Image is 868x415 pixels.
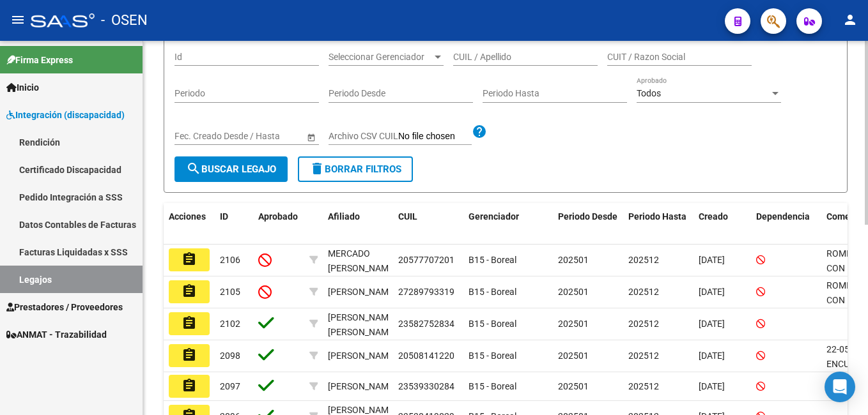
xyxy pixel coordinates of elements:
[628,255,659,265] span: 202512
[182,283,197,299] mat-icon: assignment
[469,287,516,297] span: B15 - Boreal
[398,255,454,265] span: 20577707201
[328,310,396,340] div: [PERSON_NAME] [PERSON_NAME]
[10,12,26,27] mat-icon: menu
[558,211,617,222] span: Periodo Desde
[174,156,288,182] button: Buscar Legajo
[699,287,725,297] span: [DATE]
[558,255,589,265] span: 202501
[756,211,810,222] span: Dependencia
[699,319,725,329] span: [DATE]
[6,300,123,314] span: Prestadores / Proveedores
[393,203,463,245] datatable-header-cell: CUIL
[328,379,396,394] div: [PERSON_NAME]
[694,203,751,245] datatable-header-cell: Creado
[329,52,432,63] span: Seleccionar Gerenciador
[558,319,589,329] span: 202501
[309,163,401,175] span: Borrar Filtros
[220,287,240,297] span: 2105
[842,12,858,27] mat-icon: person
[6,80,39,94] span: Inicio
[220,211,228,222] span: ID
[328,211,360,222] span: Afiliado
[558,381,589,391] span: 202501
[220,381,240,391] span: 2097
[253,203,304,245] datatable-header-cell: Aprobado
[628,287,659,297] span: 202512
[6,108,125,122] span: Integración (discapacidad)
[169,211,206,222] span: Acciones
[463,203,553,245] datatable-header-cell: Gerenciador
[174,131,221,142] input: Fecha inicio
[699,255,725,265] span: [DATE]
[623,203,694,245] datatable-header-cell: Periodo Hasta
[182,315,197,331] mat-icon: assignment
[220,319,240,329] span: 2102
[309,161,325,176] mat-icon: delete
[398,211,417,222] span: CUIL
[699,351,725,361] span: [DATE]
[469,381,516,391] span: B15 - Boreal
[164,203,215,245] datatable-header-cell: Acciones
[186,163,276,175] span: Buscar Legajo
[699,381,725,391] span: [DATE]
[182,252,197,267] mat-icon: assignment
[298,156,413,182] button: Borrar Filtros
[182,378,197,393] mat-icon: assignment
[304,130,318,144] button: Open calendar
[699,211,728,222] span: Creado
[101,6,148,34] span: - OSEN
[6,53,73,67] span: Firma Express
[628,381,659,391] span: 202512
[628,319,659,329] span: 202512
[469,319,516,329] span: B15 - Boreal
[220,255,240,265] span: 2106
[328,349,396,363] div: [PERSON_NAME]
[258,211,298,222] span: Aprobado
[186,161,201,176] mat-icon: search
[628,211,686,222] span: Periodo Hasta
[328,285,396,299] div: [PERSON_NAME]
[328,246,396,276] div: MERCADO [PERSON_NAME]
[469,351,516,361] span: B15 - Boreal
[637,88,661,98] span: Todos
[398,287,454,297] span: 27289793319
[553,203,623,245] datatable-header-cell: Periodo Desde
[398,351,454,361] span: 20508141220
[182,347,197,363] mat-icon: assignment
[329,131,398,141] span: Archivo CSV CUIL
[232,131,295,142] input: Fecha fin
[469,255,516,265] span: B15 - Boreal
[469,211,519,222] span: Gerenciador
[558,287,589,297] span: 202501
[398,381,454,391] span: 23539330284
[398,131,472,142] input: Archivo CSV CUIL
[751,203,821,245] datatable-header-cell: Dependencia
[472,124,487,139] mat-icon: help
[6,328,107,342] span: ANMAT - Trazabilidad
[628,351,659,361] span: 202512
[398,319,454,329] span: 23582752834
[558,351,589,361] span: 202501
[215,203,253,245] datatable-header-cell: ID
[323,203,393,245] datatable-header-cell: Afiliado
[220,351,240,361] span: 2098
[825,372,855,402] div: Open Intercom Messenger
